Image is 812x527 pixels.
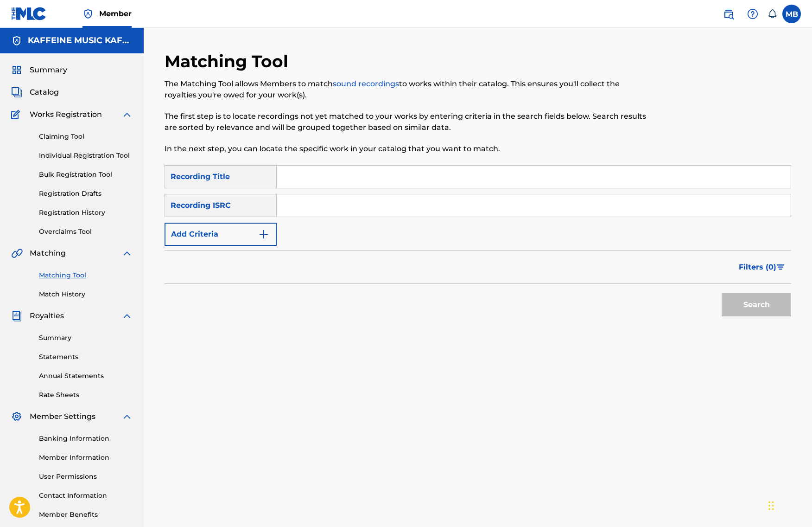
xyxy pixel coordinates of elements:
[165,111,647,133] p: The first step is to locate recordings not yet matched to your works by entering criteria in the ...
[768,492,774,520] div: Drag
[30,87,59,98] span: Catalog
[11,64,22,76] img: Summary
[165,223,277,246] button: Add Criteria
[787,357,812,437] iframe: Resource Center
[11,64,67,76] a: SummarySummary
[165,165,791,321] form: Search Form
[39,491,133,501] a: Contact Information
[739,262,776,273] span: Filters ( 0 )
[165,78,647,101] p: The Matching Tool allows Members to match to works within their catalog. This ensures you'll coll...
[719,5,738,23] a: Public Search
[39,170,133,180] a: Bulk Registration Tool
[82,8,94,19] img: Top Rightsholder
[121,310,133,321] img: expand
[743,5,762,23] div: Help
[39,390,133,400] a: Rate Sheets
[39,227,133,237] a: Overclaims Tool
[733,256,791,279] button: Filters (0)
[11,310,22,321] img: Royalties
[777,264,785,270] img: filter
[333,79,399,88] a: sound recordings
[11,35,22,46] img: Accounts
[39,371,133,381] a: Annual Statements
[121,248,133,259] img: expand
[39,434,133,443] a: Banking Information
[39,289,133,299] a: Match History
[39,453,133,463] a: Member Information
[723,8,734,19] img: search
[11,411,22,422] img: Member Settings
[11,87,22,98] img: Catalog
[39,333,133,343] a: Summary
[39,208,133,218] a: Registration History
[39,270,133,280] a: Matching Tool
[11,7,47,20] img: MLC Logo
[165,51,293,72] h2: Matching Tool
[39,132,133,141] a: Claiming Tool
[11,87,59,98] a: CatalogCatalog
[747,8,758,19] img: help
[258,229,269,240] img: 9d2ae6d4665cec9f34b9.svg
[11,109,23,120] img: Works Registration
[121,411,133,422] img: expand
[782,5,801,23] div: User Menu
[28,35,133,46] h5: KAFFEINE MUSIC KAFFEINE MUSIC PUBLISHING
[39,472,133,482] a: User Permissions
[39,189,133,199] a: Registration Drafts
[121,109,133,120] img: expand
[768,9,777,19] div: Notifications
[11,248,23,259] img: Matching
[30,310,64,321] span: Royalties
[30,64,67,76] span: Summary
[165,143,647,154] p: In the next step, you can locate the specific work in your catalog that you want to match.
[30,109,102,120] span: Works Registration
[39,352,133,362] a: Statements
[30,411,95,422] span: Member Settings
[99,8,132,19] span: Member
[766,482,812,527] iframe: Chat Widget
[30,248,66,259] span: Matching
[39,510,133,520] a: Member Benefits
[39,151,133,161] a: Individual Registration Tool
